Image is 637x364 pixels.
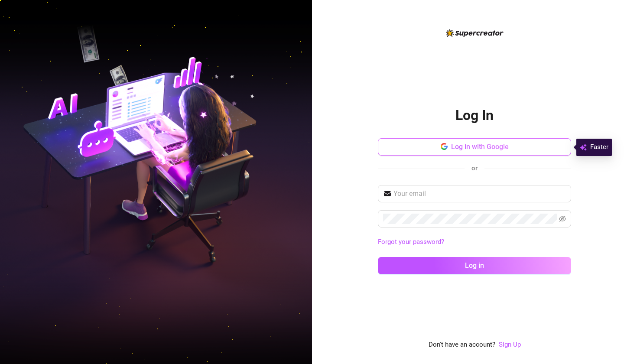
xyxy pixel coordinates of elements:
span: Faster [590,142,608,153]
a: Sign Up [499,340,521,350]
span: Don't have an account? [429,340,495,350]
img: logo-BBDzfeDw.svg [446,29,504,37]
span: eye-invisible [559,215,566,222]
span: Log in [465,261,484,270]
a: Forgot your password? [378,237,571,247]
h2: Log In [455,107,494,124]
button: Log in with Google [378,138,571,156]
span: Log in with Google [451,143,509,151]
input: Your email [393,188,566,199]
button: Log in [378,257,571,274]
a: Sign Up [499,341,521,348]
a: Forgot your password? [378,238,444,246]
span: or [471,164,478,172]
img: svg%3e [580,142,587,153]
